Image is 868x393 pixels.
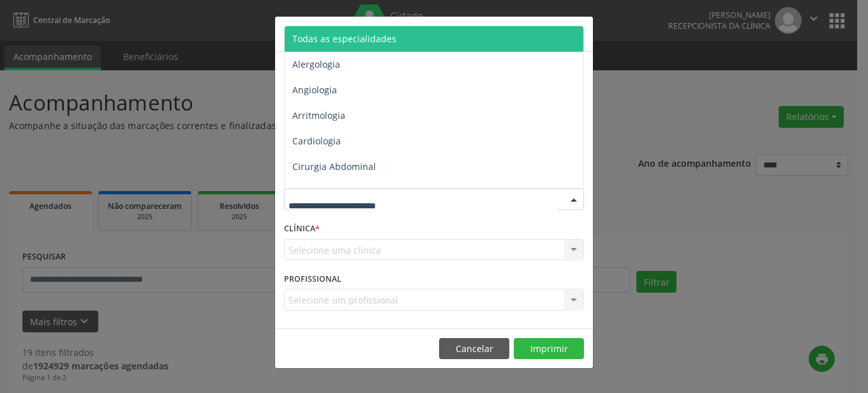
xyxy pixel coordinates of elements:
span: Cirurgia Bariatrica [292,186,371,198]
button: Cancelar [439,338,509,360]
span: Cirurgia Abdominal [292,160,376,173]
span: Cardiologia [292,135,341,147]
button: Close [567,17,593,48]
button: Imprimir [514,338,584,360]
label: PROFISSIONAL [284,269,341,289]
label: CLÍNICA [284,219,320,239]
span: Alergologia [292,58,340,70]
h5: Relatório de agendamentos [284,26,430,42]
span: Todas as especialidades [292,33,396,45]
span: Arritmologia [292,109,345,121]
span: Angiologia [292,84,337,96]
